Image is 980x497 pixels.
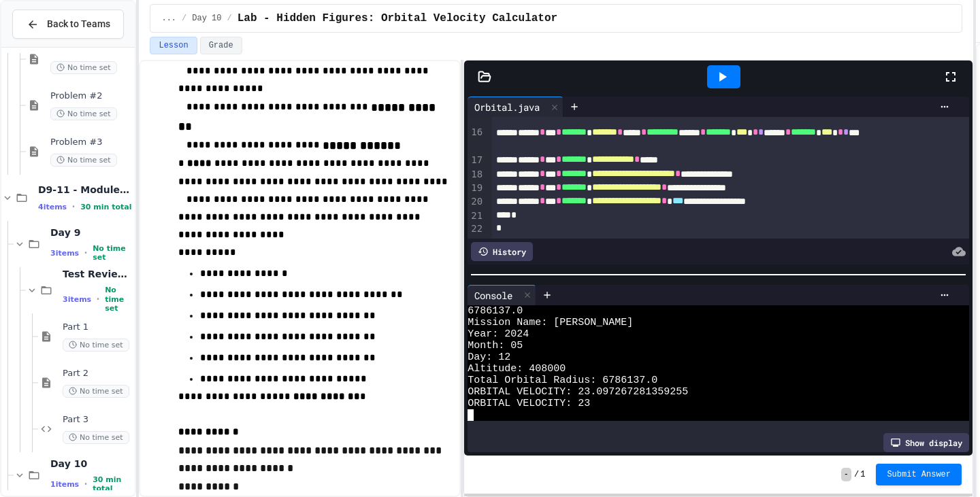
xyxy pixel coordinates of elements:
span: Part 1 [63,322,132,333]
span: ... [161,13,176,24]
span: 3 items [63,295,91,304]
span: No time set [105,286,132,313]
div: 16 [468,126,485,154]
span: Month: 05 [468,340,523,352]
div: Console [468,288,519,303]
button: Lesson [150,37,197,54]
span: Lab - Hidden Figures: Orbital Velocity Calculator [238,10,557,27]
span: D9-11 - Module Wrap Up [38,184,132,196]
span: Day 10 [192,13,221,24]
div: Orbital.java [468,100,546,114]
div: Show display [883,433,969,452]
span: Test Review (40 mins) [63,268,132,280]
span: 4 items [38,203,67,211]
button: Submit Answer [876,464,962,485]
span: Day: 12 [468,352,510,363]
span: ORBITAL VELOCITY: 23.097267281359255 [468,386,688,398]
span: 30 min total [80,203,131,211]
div: 20 [468,195,485,209]
span: Mission Name: [PERSON_NAME] [468,317,633,328]
div: 19 [468,182,485,195]
span: Day 9 [50,226,132,239]
button: Back to Teams [12,10,124,39]
span: Submit Answer [887,469,951,480]
div: History [471,242,533,261]
span: Part 3 [63,414,132,426]
span: ORBITAL VELOCITY: 23 [468,398,590,409]
span: 6786137.0 [468,305,523,317]
span: No time set [63,385,129,398]
span: No time set [50,61,117,74]
span: Part 2 [63,368,132,379]
span: Day 10 [50,458,132,470]
span: No time set [50,107,117,120]
span: 30 min total [93,475,132,493]
span: • [97,294,99,305]
span: Year: 2024 [468,328,529,340]
span: No time set [93,244,132,262]
span: • [84,479,87,490]
button: Grade [200,37,242,54]
span: / [854,469,859,480]
span: No time set [50,154,117,167]
span: Back to Teams [47,17,110,31]
span: Problem #3 [50,137,132,148]
div: 18 [468,168,485,182]
span: No time set [63,339,129,352]
span: No time set [63,431,129,444]
div: 21 [468,209,485,223]
span: 3 items [50,249,79,258]
span: Altitude: 408000 [468,363,566,375]
div: 17 [468,154,485,167]
span: 1 [860,469,865,480]
span: / [182,13,186,24]
div: 22 [468,222,485,236]
span: Problem #2 [50,90,132,102]
span: Total Orbital Radius: 6786137.0 [468,375,657,386]
div: Orbital.java [468,97,563,117]
div: Console [468,285,536,305]
span: 1 items [50,480,79,489]
span: / [227,13,231,24]
span: - [841,468,851,481]
span: • [84,247,87,258]
span: • [72,201,75,212]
